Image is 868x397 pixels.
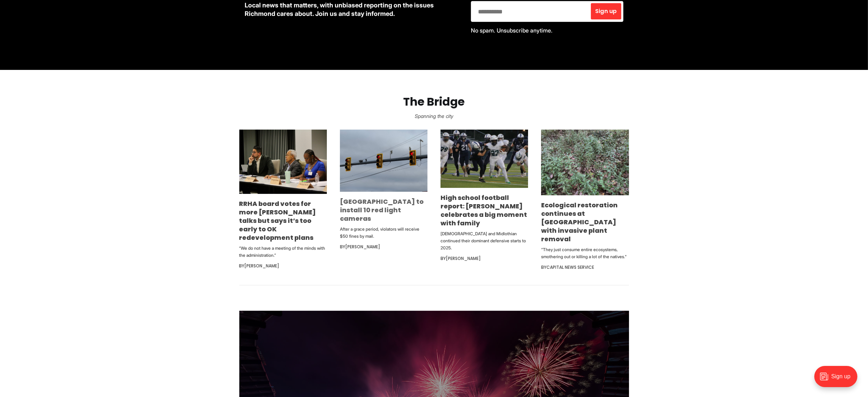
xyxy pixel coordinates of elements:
[541,246,629,260] p: “They just consume entire ecosystems, smothering out or killing a lot of the natives."
[546,264,594,270] a: Capital News Service
[441,230,528,251] p: [DEMOGRAPHIC_DATA] and Midlothian continued their dominant defensive starts to 2025.
[340,197,424,223] a: [GEOGRAPHIC_DATA] to install 10 red light cameras
[239,199,316,242] a: RRHA board votes for more [PERSON_NAME] talks but says it’s too early to OK redevelopment plans
[441,193,527,227] a: High school football report: [PERSON_NAME] celebrates a big moment with family
[541,130,629,195] img: Ecological restoration continues at Chapel Island with invasive plant removal
[446,255,481,261] a: [PERSON_NAME]
[340,226,427,240] p: After a grace period, violators will receive $50 fines by mail.
[239,245,327,259] p: “We do not have a meeting of the minds with the administration.”
[541,263,629,272] div: By
[591,3,621,19] button: Sign up
[471,27,552,34] span: No spam. Unsubscribe anytime.
[441,130,528,188] img: High school football report: Atlee's Dewey celebrates a big moment with family
[808,362,868,397] iframe: portal-trigger
[595,8,617,14] span: Sign up
[11,111,857,121] p: Spanning the city
[245,263,280,269] a: [PERSON_NAME]
[441,254,528,263] div: By
[340,130,427,192] img: Richmond to install 10 red light cameras
[245,1,460,18] p: Local news that matters, with unbiased reporting on the issues Richmond cares about. Join us and ...
[239,130,327,194] img: RRHA board votes for more Gilpin talks but says it’s too early to OK redevelopment plans
[345,244,380,250] a: [PERSON_NAME]
[340,243,427,251] div: By
[541,201,618,243] a: Ecological restoration continues at [GEOGRAPHIC_DATA] with invasive plant removal
[11,95,857,108] h2: The Bridge
[239,262,327,270] div: By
